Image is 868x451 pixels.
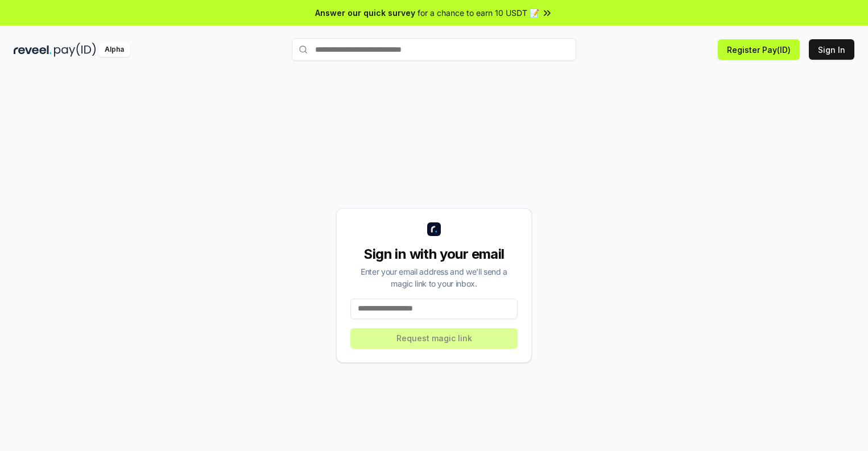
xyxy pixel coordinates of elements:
button: Sign In [809,39,854,60]
img: reveel_dark [14,43,52,57]
div: Enter your email address and we’ll send a magic link to your inbox. [350,266,518,289]
span: for a chance to earn 10 USDT 📝 [418,7,539,19]
span: Answer our quick survey [315,7,415,19]
img: pay_id [54,43,96,57]
div: Sign in with your email [350,245,518,263]
button: Register Pay(ID) [718,39,800,60]
img: logo_small [427,222,441,236]
div: Alpha [98,43,130,57]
